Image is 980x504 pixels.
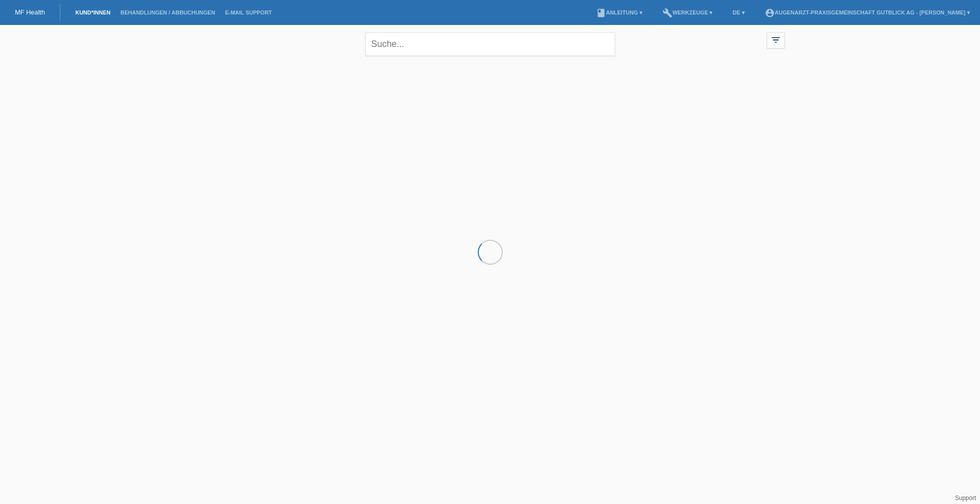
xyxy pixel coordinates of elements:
[955,495,976,502] a: Support
[365,32,615,56] input: Suche...
[220,9,277,15] a: E-Mail Support
[657,9,718,15] a: buildWerkzeuge ▾
[770,34,781,45] i: filter_list
[596,8,606,18] i: book
[765,8,775,18] i: account_circle
[727,9,749,15] a: DE ▾
[760,9,975,15] a: account_circleAugenarzt-Praxisgemeinschaft Gutblick AG - [PERSON_NAME] ▾
[15,8,45,16] a: MF Health
[115,9,220,15] a: Behandlungen / Abbuchungen
[70,9,115,15] a: Kund*innen
[662,8,672,18] i: build
[591,9,648,15] a: bookAnleitung ▾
